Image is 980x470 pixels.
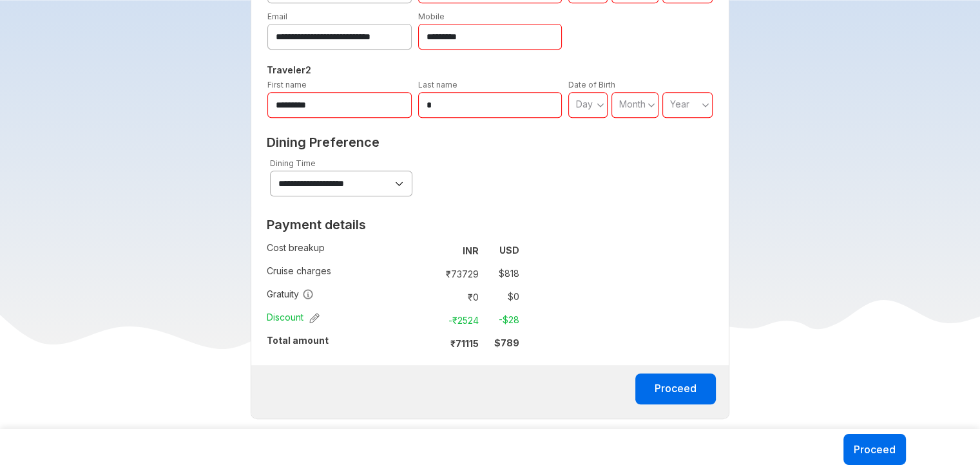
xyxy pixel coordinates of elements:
td: ₹ 0 [430,288,484,306]
td: -₹ 2524 [430,311,484,329]
td: Cruise charges [267,262,424,285]
td: $ 0 [484,288,519,306]
td: : [424,332,430,355]
span: Gratuity [267,288,314,301]
button: Proceed [635,373,716,404]
strong: INR [463,245,479,256]
span: Month [619,99,646,109]
svg: angle down [597,99,604,111]
td: : [424,239,430,262]
td: $ 818 [484,265,519,283]
button: Proceed [843,434,906,465]
h2: Dining Preference [267,135,713,150]
strong: USD [499,245,519,256]
strong: $ 789 [494,337,519,348]
label: Dining Time [270,158,316,168]
td: : [424,262,430,285]
span: Day [576,99,593,109]
td: : [424,285,430,308]
h5: Traveler 2 [264,62,716,78]
span: Discount [267,311,320,324]
h2: Payment details [267,217,519,232]
td: Cost breakup [267,239,424,262]
label: Date of Birth [568,80,615,89]
label: First name [267,80,307,89]
label: Email [267,12,287,21]
svg: angle down [702,99,709,111]
label: Last name [418,80,457,89]
td: ₹ 73729 [430,265,484,283]
td: -$ 28 [484,311,519,329]
strong: ₹ 71115 [450,338,479,349]
svg: angle down [648,99,655,111]
span: Year [670,99,689,109]
label: Mobile [418,12,445,21]
strong: Total amount [267,335,329,346]
td: : [424,308,430,332]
